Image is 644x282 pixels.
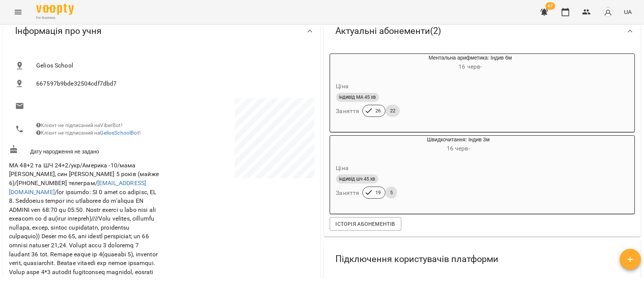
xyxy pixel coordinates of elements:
[36,130,141,136] span: Клієнт не підписаний на !
[336,219,395,228] span: Історія абонементів
[36,79,309,88] span: 667597b9bde32504cdf7dbd7
[100,130,139,136] a: GeliosSchoolBot
[459,63,482,70] span: 16 черв -
[621,5,635,19] button: UA
[330,136,366,154] div: Швидкочитання: Індив 3м
[36,15,74,20] span: For Business
[330,217,401,231] button: Історія абонементів
[36,122,123,128] span: Клієнт не підписаний на ViberBot!
[371,189,385,196] span: 19
[324,12,641,51] div: Актуальні абонементи(2)
[8,143,162,157] div: Дату народження не задано
[330,54,366,72] div: Ментальна арифметика: Індив 6м
[366,136,551,154] div: Швидкочитання: Індив 3м
[546,2,555,10] span: 67
[15,25,101,37] span: Інформація про учня
[336,25,441,37] span: Актуальні абонементи ( 2 )
[330,136,551,208] button: Швидкочитання: Індив 3м16 черв- Цінаіндивід шч 45 хвЗаняття195
[36,4,74,15] img: Voopty Logo
[336,188,360,198] h6: Заняття
[336,176,378,182] span: індивід шч 45 хв
[336,253,499,265] span: Підключення користувачів платформи
[336,94,379,101] span: індивід МА 45 хв
[624,8,632,16] span: UA
[3,12,321,51] div: Інформація про учня
[330,54,575,126] button: Ментальна арифметика: Індив 6м16 черв- Цінаіндивід МА 45 хвЗаняття2622
[386,107,400,114] span: 22
[9,3,27,21] button: Menu
[336,81,349,92] h6: Ціна
[9,179,146,196] a: [EMAIL_ADDRESS][DOMAIN_NAME]
[603,7,613,17] img: avatar_s.png
[336,106,360,116] h6: Заняття
[324,240,641,279] div: Підключення користувачів платформи
[447,145,470,152] span: 16 черв -
[366,54,575,72] div: Ментальна арифметика: Індив 6м
[336,163,349,173] h6: Ціна
[36,61,309,70] span: Gelios School
[371,107,385,114] span: 26
[386,189,397,196] span: 5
